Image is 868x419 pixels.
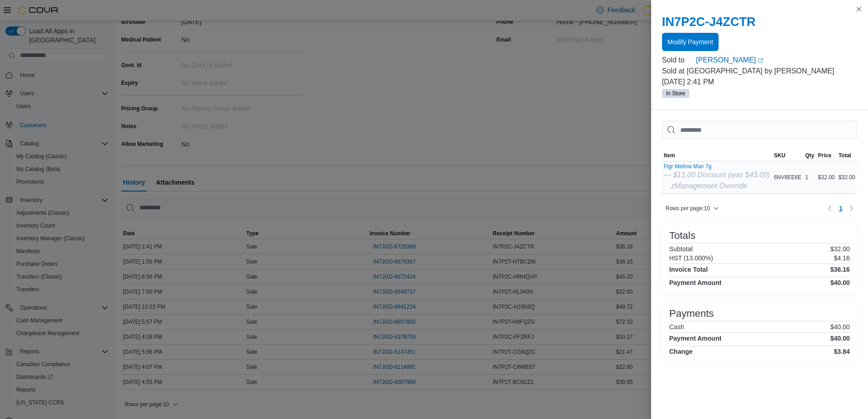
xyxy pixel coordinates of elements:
span: Total [838,152,851,159]
button: Page 1 of 1 [835,201,846,216]
h4: Change [669,348,693,355]
div: $32.00 [837,172,857,183]
p: [DATE] 2:41 PM [662,77,857,88]
h4: Payment Amount [669,335,722,342]
i: zManagement Override [671,182,747,190]
h4: Invoice Total [669,266,708,273]
p: $40.00 [830,323,850,331]
div: $32.00 [816,172,837,183]
div: 1 [803,172,816,183]
h6: Cash [669,323,684,331]
span: In Store [662,89,689,98]
button: Item [662,150,772,161]
h3: Payments [669,308,714,319]
span: 1 [839,204,842,213]
ul: Pagination for table: MemoryTable from EuiInMemoryTable [835,201,846,216]
button: SKU [772,150,803,161]
input: This is a search bar. As you type, the results lower in the page will automatically filter. [662,121,857,139]
span: Price [818,152,831,159]
span: Qty [805,152,814,159]
h6: HST (13.000%) [669,254,713,262]
span: Modify Payment [668,37,713,47]
button: Previous page [824,203,835,214]
h2: IN7P2C-J4ZCTR [662,15,857,29]
h4: Payment Amount [669,279,722,286]
h4: $40.00 [830,335,850,342]
a: [PERSON_NAME]External link [696,55,857,66]
nav: Pagination for table: MemoryTable from EuiInMemoryTable [824,201,857,216]
button: Total [837,150,857,161]
button: Rows per page:10 [662,203,723,214]
p: $32.00 [830,245,850,253]
h3: Totals [669,230,695,241]
h4: $3.84 [834,348,850,355]
button: Next page [846,203,857,214]
h4: $40.00 [830,279,850,286]
h4: $36.16 [830,266,850,273]
button: Qty [803,150,816,161]
span: Item [664,152,675,159]
h6: Subtotal [669,245,693,253]
span: Rows per page : 10 [666,205,710,212]
button: Close this dialog [853,4,864,15]
p: Sold at [GEOGRAPHIC_DATA] by [PERSON_NAME] [662,66,857,77]
button: Figr Mellow Man 7g [664,163,770,170]
button: Price [816,150,837,161]
p: $4.16 [834,254,850,262]
svg: External link [758,58,763,63]
span: 6NV8EE6E [774,174,801,181]
span: SKU [774,152,785,159]
div: Sold to [662,55,694,66]
span: In Store [666,89,685,98]
div: — $11.00 Discount (was $43.00) [664,170,770,181]
button: Modify Payment [662,33,719,51]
